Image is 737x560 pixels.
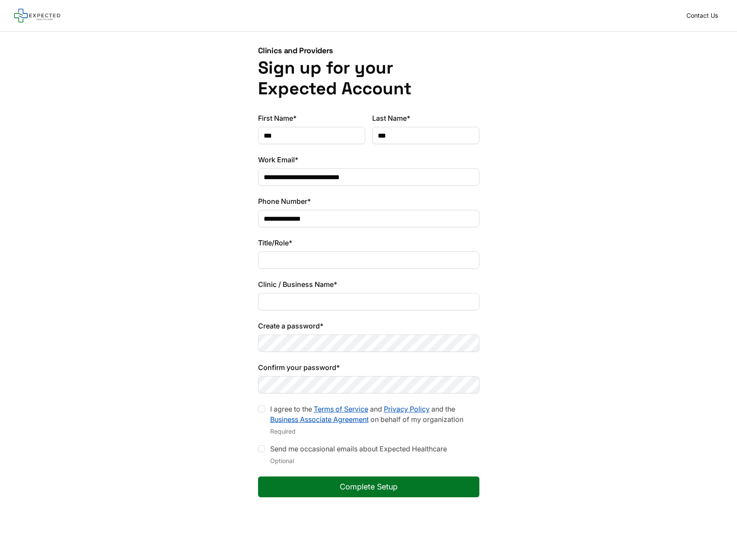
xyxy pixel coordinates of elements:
a: Business Associate Agreement [270,415,369,424]
a: Terms of Service [314,405,368,413]
div: Required [270,426,479,437]
label: Clinic / Business Name* [258,279,479,290]
a: Privacy Policy [384,405,430,413]
h1: Sign up for your Expected Account [258,58,479,99]
label: First Name* [258,113,365,123]
label: Send me occasional emails about Expected Healthcare [270,444,447,453]
div: Optional [270,456,447,466]
label: Last Name* [372,113,479,123]
label: I agree to the and and the on behalf of my organization [270,405,463,424]
p: Clinics and Providers [258,45,479,56]
label: Create a password* [258,321,479,331]
label: Work Email* [258,154,479,165]
a: Contact Us [681,10,723,22]
label: Phone Number* [258,196,479,206]
label: Confirm your password* [258,362,479,373]
label: Title/Role* [258,238,479,248]
button: Complete Setup [258,476,479,497]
